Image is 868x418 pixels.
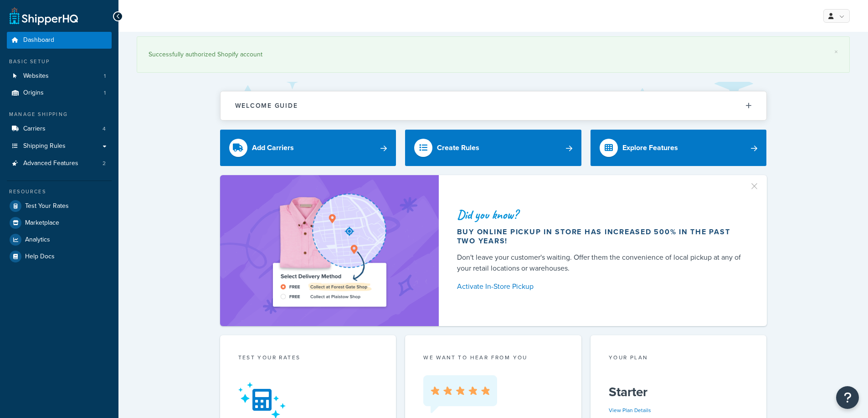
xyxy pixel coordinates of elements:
span: Test Your Rates [25,202,69,210]
a: Origins1 [7,85,112,101]
a: Activate In-Store Pickup [457,280,745,293]
div: Add Carriers [252,141,294,154]
span: Origins [23,89,44,97]
div: Test your rates [238,353,378,364]
li: Origins [7,85,112,101]
div: Your Plan [609,353,749,364]
span: 1 [104,72,106,80]
a: Create Rules [405,130,581,166]
a: Test Your Rates [7,198,112,214]
a: View Plan Details [609,406,651,414]
a: Marketplace [7,215,112,231]
p: we want to hear from you [423,353,563,362]
a: Shipping Rules [7,138,112,155]
div: Manage Shipping [7,111,112,118]
span: 1 [104,89,106,97]
div: Buy online pickup in store has increased 500% in the past two years! [457,227,745,246]
div: Successfully authorized Shopify account [149,48,838,61]
a: Explore Features [591,130,767,166]
a: Add Carriers [220,130,396,166]
div: Don't leave your customer's waiting. Offer them the convenience of local pickup at any of your re... [457,252,745,274]
button: Welcome Guide [221,91,766,120]
span: Websites [23,72,49,80]
a: Carriers4 [7,121,112,137]
span: Dashboard [23,36,54,44]
span: Carriers [23,125,46,133]
span: Analytics [25,236,50,244]
div: Explore Features [622,141,678,154]
span: Marketplace [25,219,59,227]
div: Basic Setup [7,58,112,65]
a: Dashboard [7,32,112,49]
div: Create Rules [437,141,479,154]
span: 2 [103,160,106,167]
a: Analytics [7,232,112,248]
li: Websites [7,68,112,85]
span: Shipping Rules [23,142,66,150]
h5: Starter [609,385,749,399]
span: Help Docs [25,253,55,261]
button: Open Resource Center [836,386,859,409]
div: Did you know? [457,208,745,221]
a: Help Docs [7,248,112,265]
h2: Welcome Guide [235,102,298,109]
a: Advanced Features2 [7,155,112,172]
li: Carriers [7,121,112,137]
a: × [834,48,838,55]
span: Advanced Features [23,160,78,167]
a: Websites1 [7,68,112,85]
div: Resources [7,188,112,196]
img: ad-shirt-map-b0359fc47e01cab431d101c4b569394f6a03f54285957d908178d52f29eb9668.png [247,189,412,312]
li: Advanced Features [7,155,112,172]
span: 4 [103,125,106,133]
